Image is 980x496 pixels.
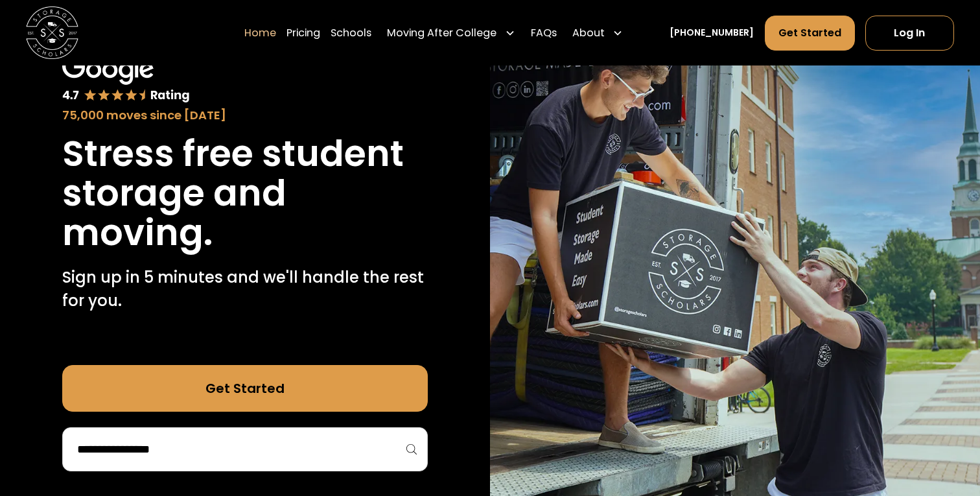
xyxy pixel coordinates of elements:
[531,14,557,51] a: FAQs
[26,6,78,59] img: Storage Scholars main logo
[670,26,754,40] a: [PHONE_NUMBER]
[765,15,855,50] a: Get Started
[62,134,428,253] h1: Stress free student storage and moving.
[26,6,78,59] a: home
[62,106,428,124] div: 75,000 moves since [DATE]
[62,266,428,313] p: Sign up in 5 minutes and we'll handle the rest for you.
[62,54,190,103] img: Google 4.7 star rating
[286,14,320,51] a: Pricing
[331,14,371,51] a: Schools
[244,14,276,51] a: Home
[382,14,520,51] div: Moving After College
[567,14,628,51] div: About
[865,15,954,50] a: Log In
[62,365,428,412] a: Get Started
[387,25,496,40] div: Moving After College
[572,25,605,40] div: About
